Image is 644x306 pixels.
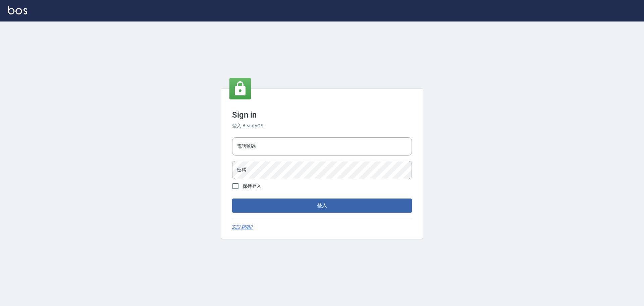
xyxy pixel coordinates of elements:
span: 保持登入 [243,183,261,190]
button: 登入 [232,199,412,213]
h6: 登入 BeautyOS [232,122,412,129]
a: 忘記密碼? [232,224,253,231]
h3: Sign in [232,110,412,120]
img: Logo [8,6,27,14]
